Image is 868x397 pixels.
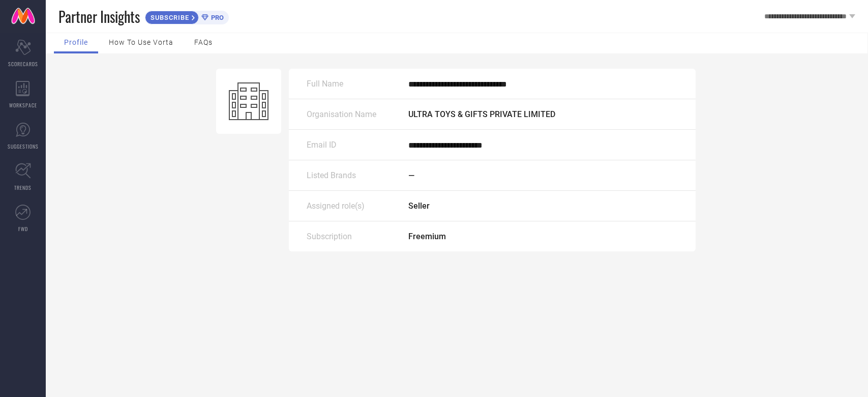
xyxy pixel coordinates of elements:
span: TRENDS [14,184,32,191]
span: Freemium [408,232,446,241]
span: Listed Brands [307,171,356,180]
span: SUBSCRIBE [145,14,192,21]
span: SUGGESTIONS [8,143,39,150]
span: Partner Insights [58,6,140,27]
span: Full Name [307,79,343,89]
span: WORKSPACE [9,101,37,109]
span: Profile [64,38,88,46]
span: — [408,171,414,180]
span: Subscription [307,232,352,241]
span: ULTRA TOYS & GIFTS PRIVATE LIMITED [408,109,555,119]
span: PRO [208,14,224,21]
a: SUBSCRIBEPRO [145,8,229,24]
span: How to use Vorta [109,38,173,46]
span: SCORECARDS [8,60,38,68]
span: Seller [408,201,430,211]
span: Organisation Name [307,109,376,119]
span: Email ID [307,140,337,150]
span: FAQs [194,38,213,46]
span: Assigned role(s) [307,201,365,211]
span: FWD [18,225,28,233]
